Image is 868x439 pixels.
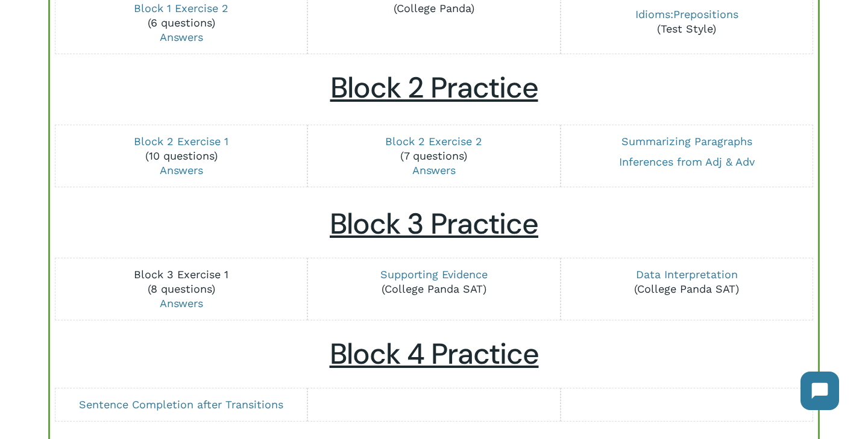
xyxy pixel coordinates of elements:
[568,267,805,296] p: (College Panda SAT)
[63,134,300,178] p: (10 questions)
[79,398,283,411] a: Sentence Completion after Transitions
[134,2,228,14] a: Block 1 Exercise 2
[134,268,228,281] a: Block 3 Exercise 1
[63,1,300,45] p: (6 questions)
[330,69,538,107] u: Block 2 Practice
[316,267,552,296] p: (College Panda SAT)
[134,135,228,148] a: Block 2 Exercise 1
[330,205,538,243] u: Block 3 Practice
[160,297,203,310] a: Answers
[316,134,552,178] p: (7 questions)
[63,267,300,311] p: (8 questions)
[412,164,456,176] a: Answers
[621,135,752,148] a: Summarizing Paragraphs
[619,155,755,168] a: Inferences from Adj & Adv
[330,335,539,373] u: Block 4 Practice
[788,360,851,422] iframe: Chatbot
[385,135,482,148] a: Block 2 Exercise 2
[636,268,738,281] a: Data Interpretation
[568,7,805,36] p: (Test Style)
[635,8,738,20] a: Idioms:Prepositions
[160,164,203,176] a: Answers
[160,31,203,43] a: Answers
[380,268,488,281] a: Supporting Evidence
